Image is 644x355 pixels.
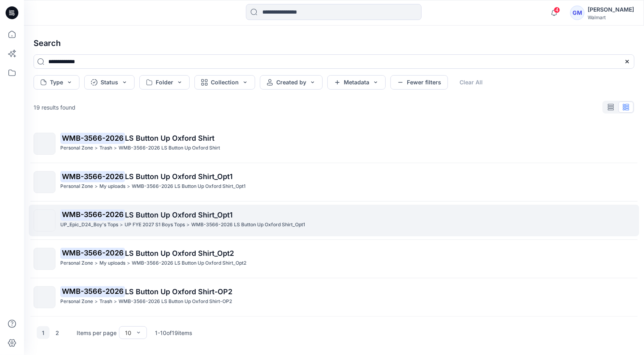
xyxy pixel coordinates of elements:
div: [PERSON_NAME] [588,5,634,14]
p: > [127,182,130,191]
a: WMB-3566-2026LS Button Up Oxford Shirt_Opt1Personal Zone>My uploads>WMB-3566-2026 LS Button Up Ox... [29,166,639,198]
p: Personal Zone [60,182,93,191]
a: WMB-3566-2026LS Button Up Oxford ShirtPersonal Zone>Trash>WMB-3566-2026 LS Button Up Oxford Shirt [29,128,639,160]
a: WMB-3566-2026LS Button Up Oxford Shirt-OP2Personal Zone>Trash>WMB-3566-2026 LS Button Up Oxford S... [29,281,639,313]
mark: WMB-3566-2026 [60,209,125,220]
p: 1 - 10 of 19 items [155,329,192,337]
div: GM [570,6,585,20]
p: WMB-3566-2026 LS Button Up Oxford Shirt-OP2 [119,297,232,306]
span: LS Button Up Oxford Shirt_Opt1 [125,211,233,219]
p: Personal Zone [60,259,93,267]
button: Type [34,75,79,90]
p: UP FYE 2027 S1 Boys Tops [125,221,185,229]
mark: WMB-3566-2026 [60,286,125,297]
p: > [95,182,98,191]
div: 10 [125,329,131,337]
p: Items per page [77,329,117,337]
mark: WMB-3566-2026 [60,171,125,182]
p: > [127,259,130,267]
button: 2 [51,326,64,339]
button: Status [84,75,135,90]
p: WMB-3566-2026 LS Button Up Oxford Shirt_Opt1 [191,221,305,229]
p: Trash [99,144,112,152]
button: Fewer filters [390,75,448,90]
p: Personal Zone [60,297,93,306]
span: 4 [554,7,560,13]
p: > [95,297,98,306]
p: > [114,144,117,152]
a: WMB-3566-2026LS Button Up Oxford Shirt_Opt1UP_Epic_D24_Boy's Tops>UP FYE 2027 S1 Boys Tops>WMB-35... [29,205,639,236]
p: > [186,221,190,229]
mark: WMB-3566-2026 [60,132,125,144]
p: > [95,259,98,267]
p: > [114,297,117,306]
span: LS Button Up Oxford Shirt [125,134,214,142]
p: Personal Zone [60,144,93,152]
span: LS Button Up Oxford Shirt_Opt2 [125,249,234,257]
h4: Search [27,32,641,54]
span: LS Button Up Oxford Shirt-OP2 [125,287,232,296]
p: Trash [99,297,112,306]
span: LS Button Up Oxford Shirt_Opt1 [125,172,233,181]
button: Created by [260,75,323,90]
p: UP_Epic_D24_Boy's Tops [60,221,118,229]
div: Walmart [588,14,634,20]
p: WMB-3566-2026 LS Button Up Oxford Shirt [119,144,220,152]
p: > [95,144,98,152]
p: 19 results found [34,103,75,112]
mark: WMB-3566-2026 [60,247,125,259]
p: My uploads [99,182,125,191]
p: > [120,221,123,229]
button: Collection [194,75,255,90]
p: My uploads [99,259,125,267]
p: WMB-3566-2026 LS Button Up Oxford Shirt_Opt1 [132,182,246,191]
button: Metadata [327,75,386,90]
button: Folder [139,75,190,90]
button: 1 [37,326,50,339]
a: WMB-3566-2026LS Button Up Oxford Shirt_Opt2Personal Zone>My uploads>WMB-3566-2026 LS Button Up Ox... [29,243,639,275]
p: WMB-3566-2026 LS Button Up Oxford Shirt_Opt2 [132,259,246,267]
